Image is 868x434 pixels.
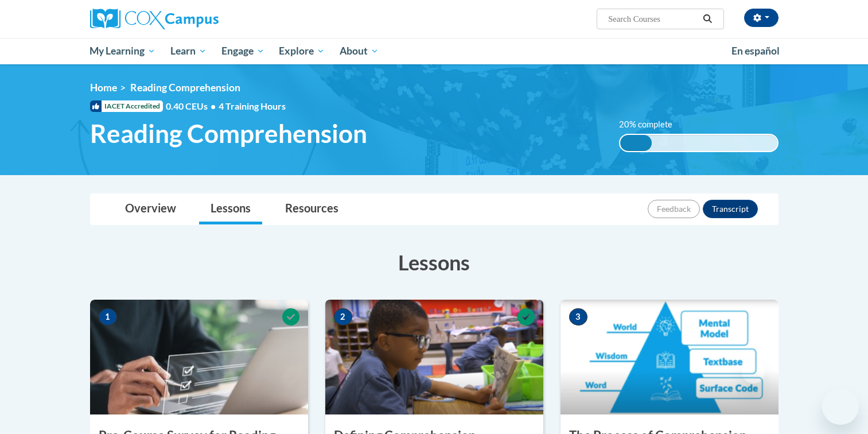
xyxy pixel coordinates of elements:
[90,100,163,112] span: IACET Accredited
[214,38,272,64] a: Engage
[99,308,117,325] span: 1
[170,44,207,58] span: Learn
[274,194,350,224] a: Resources
[130,82,240,94] span: Reading Comprehension
[90,248,779,277] h3: Lessons
[83,38,164,64] a: My Learning
[89,44,155,58] span: My Learning
[334,308,352,325] span: 2
[90,82,117,94] a: Home
[332,38,386,64] a: About
[90,118,367,149] span: Reading Comprehension
[199,194,262,224] a: Lessons
[90,9,219,29] img: Cox Campus
[163,38,214,64] a: Learn
[340,44,379,58] span: About
[742,361,765,383] iframe: Close message
[744,9,779,27] button: Account Settings
[90,300,308,414] img: Course Image
[166,100,219,113] span: 0.40 CEUs
[271,38,332,64] a: Explore
[619,118,685,131] label: 20% complete
[731,45,780,57] span: En español
[569,308,587,325] span: 3
[620,135,652,151] div: 20% complete
[221,44,264,58] span: Engage
[279,44,325,58] span: Explore
[607,12,699,26] input: Search Courses
[703,200,758,218] button: Transcript
[325,300,543,414] img: Course Image
[699,12,716,26] button: Search
[90,9,308,29] a: Cox Campus
[114,194,188,224] a: Overview
[560,300,779,414] img: Course Image
[648,200,700,218] button: Feedback
[219,100,286,111] span: 4 Training Hours
[73,38,796,64] div: Main menu
[724,39,787,63] a: En español
[822,388,859,425] iframe: Button to launch messaging window
[211,100,216,111] span: •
